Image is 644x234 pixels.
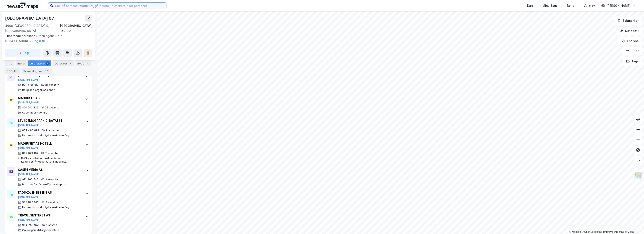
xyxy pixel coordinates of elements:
[18,146,40,150] button: [DOMAIN_NAME]
[623,214,644,234] iframe: Chat Widget
[13,69,18,73] div: 89
[16,60,26,66] div: Eiere
[18,124,40,127] button: [DOMAIN_NAME]
[22,178,38,181] div: 912 900 746
[5,23,60,33] div: 4608, [GEOGRAPHIC_DATA] S, [GEOGRAPHIC_DATA]
[5,49,41,57] button: Tag
[76,60,91,66] div: Bygg
[606,3,630,8] div: [PERSON_NAME]
[45,69,50,73] div: 175
[584,3,595,8] div: Verktøy
[569,230,581,233] a: Mapbox
[45,106,59,109] div: 25 ansatte
[22,206,69,209] div: Undervisn. i tekn./yrkesrettede fag
[7,3,38,9] img: logo.a4113a55bc3d86da70a041830d287a7e.svg
[68,61,72,66] div: 2
[85,61,90,66] div: 1
[18,190,81,195] div: FAGSKOLEN ESSENS AS
[60,23,92,33] div: [GEOGRAPHIC_DATA], 150/90
[18,101,40,104] button: [DOMAIN_NAME]
[22,129,39,132] div: 857 496 892
[623,214,644,234] div: Kontrollprogram for chat
[18,173,40,176] button: [DOMAIN_NAME]
[53,60,74,66] div: Datasett
[45,83,59,87] div: 31 ansatte
[567,3,574,8] div: Bolig
[5,34,36,38] span: Tilhørende adresser:
[46,223,57,227] div: 1 ansatt
[617,27,642,35] button: Datasett
[542,3,558,8] div: Mine Tags
[45,201,58,204] div: 3 ansatte
[22,229,59,232] div: Omsorgsinstitusjoner ellers
[18,96,81,101] div: MADHUSET AS
[22,83,38,87] div: 971 428 287
[622,47,642,55] button: Filter
[18,167,81,172] div: OASEN MEDIA AS
[18,78,40,82] button: [DOMAIN_NAME]
[21,157,81,163] div: Drift av hoteller med restaurant, Kongress-/messe-/utstillingsvirks.
[618,37,642,45] button: Analyse
[18,196,40,199] button: [DOMAIN_NAME]
[634,171,642,179] img: Z
[22,201,39,204] div: 988 890 022
[22,183,68,186] div: Prod. av film/video/fjernsynsprogr.
[18,213,81,218] div: TRIVSELSENTERET AS
[5,60,14,66] div: Info
[45,152,58,155] div: 7 ansatte
[46,129,59,132] div: 9 ansatte
[527,3,533,8] div: Kart
[603,230,624,233] a: Improve this map
[22,152,38,155] div: 897 623 102
[614,16,642,25] button: Bokmerker
[22,111,49,114] div: Cateringvirksomhet
[53,3,166,9] input: Søk på adresse, matrikkel, gårdeiere, leietakere eller personer
[623,57,642,66] button: Tags
[28,60,51,66] div: Leietakere
[18,218,40,222] button: [DOMAIN_NAME]
[5,33,89,44] div: Dronningens Gate [STREET_ADDRESS]
[22,134,69,137] div: Undervisn. i tekn./yrkesrettede fag
[5,15,55,22] div: [GEOGRAPHIC_DATA] 87
[22,68,52,74] div: Transaksjoner
[18,118,81,123] div: LEV [DEMOGRAPHIC_DATA] STI
[22,106,38,109] div: 820 202 422
[5,68,20,74] div: ESG
[18,141,81,146] div: MADHUSET AS HOTELL
[45,178,58,181] div: 3 ansatte
[45,61,50,66] div: 8
[582,230,602,233] a: OpenStreetMap
[22,223,39,227] div: 994 753 940
[22,88,55,92] div: Religiøse organisasjoner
